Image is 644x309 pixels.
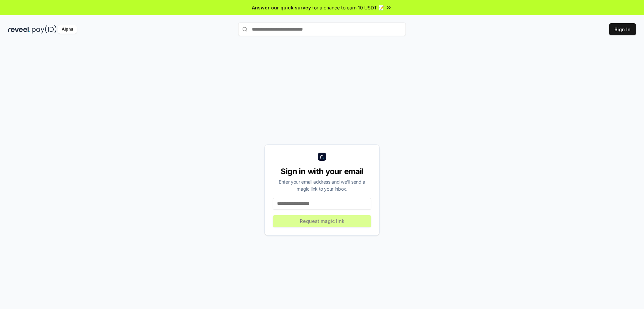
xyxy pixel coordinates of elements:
span: for a chance to earn 10 USDT 📝 [312,4,384,11]
div: Enter your email address and we’ll send a magic link to your inbox. [273,178,371,192]
button: Sign In [609,23,636,35]
img: reveel_dark [8,25,31,34]
div: Sign in with your email [273,166,371,177]
div: Alpha [58,25,77,34]
img: logo_small [318,153,326,161]
span: Answer our quick survey [252,4,311,11]
img: pay_id [32,25,57,34]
